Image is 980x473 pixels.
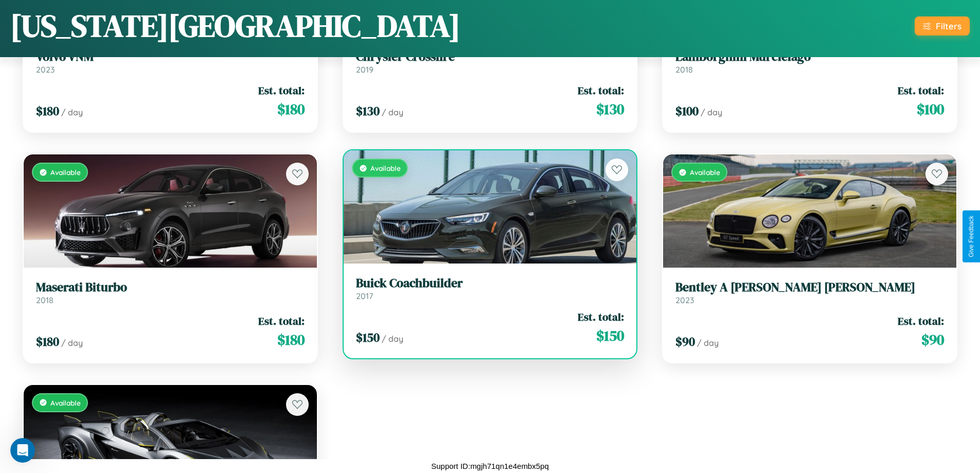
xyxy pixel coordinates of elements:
span: / day [61,107,83,117]
h3: Maserati Biturbo [36,280,305,295]
a: Lamborghini Murcielago2018 [675,49,944,75]
button: Filters [915,16,970,36]
h3: Lamborghini Murcielago [675,49,944,64]
span: $ 130 [596,99,624,119]
span: 2018 [675,64,693,75]
span: $ 150 [356,329,380,346]
span: / day [382,334,403,344]
span: $ 90 [921,329,944,350]
span: 2023 [675,295,694,305]
a: Buick Coachbuilder2017 [356,276,625,301]
div: Filters [936,21,961,31]
span: / day [697,338,719,348]
span: 2023 [36,64,55,75]
span: Est. total: [258,313,305,328]
span: Available [50,168,81,177]
a: Chrysler Crossfire2019 [356,49,625,75]
iframe: Intercom live chat [10,438,35,463]
span: Est. total: [258,83,305,98]
span: / day [701,107,722,117]
span: $ 180 [36,102,59,119]
span: $ 150 [596,325,624,346]
span: Est. total: [898,313,944,328]
span: $ 180 [36,333,59,350]
h3: Volvo VNM [36,49,305,64]
p: Support ID: mgjh71qn1e4embx5pq [431,459,549,473]
h3: Buick Coachbuilder [356,276,625,291]
span: 2018 [36,295,54,305]
a: Volvo VNM2023 [36,49,305,75]
span: / day [61,338,83,348]
a: Maserati Biturbo2018 [36,280,305,305]
span: Est. total: [898,83,944,98]
span: $ 90 [675,333,695,350]
span: $ 130 [356,102,380,119]
span: $ 180 [277,329,305,350]
span: $ 100 [675,102,699,119]
span: $ 180 [277,99,305,119]
div: Give Feedback [968,216,975,257]
span: $ 100 [917,99,944,119]
h1: [US_STATE][GEOGRAPHIC_DATA] [10,5,460,47]
span: 2019 [356,64,373,75]
a: Bentley A [PERSON_NAME] [PERSON_NAME]2023 [675,280,944,305]
span: Available [50,398,81,407]
span: Available [370,164,401,172]
span: 2017 [356,291,373,301]
span: / day [382,107,403,117]
span: Est. total: [578,83,624,98]
h3: Bentley A [PERSON_NAME] [PERSON_NAME] [675,280,944,295]
h3: Chrysler Crossfire [356,49,625,64]
span: Available [690,168,720,177]
span: Est. total: [578,309,624,324]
